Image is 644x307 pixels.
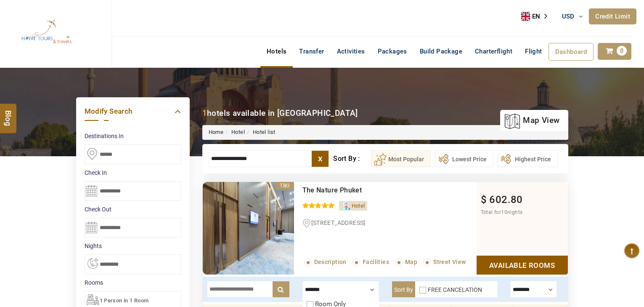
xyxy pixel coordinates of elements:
div: TBO [276,182,294,190]
label: x [312,151,329,167]
a: Flight [519,43,548,60]
span: 0 [617,46,627,56]
label: Sort By [392,281,415,297]
span: Facilities [363,259,389,265]
label: FREE CANCELATION [428,286,482,293]
button: Most Popular [371,150,431,167]
label: Rooms [85,278,181,287]
button: Highest Price [498,150,558,167]
a: The Nature Phuket [302,186,362,194]
a: map view [504,111,559,130]
button: Lowest Price [435,150,493,167]
img: 5bb65b14104ad12017f83201229d98f5795e8201.jpeg [203,182,294,275]
aside: Language selected: English [521,10,553,23]
span: Flight [525,48,542,55]
a: Show Rooms [477,256,568,275]
div: The Nature Phuket [302,186,442,195]
span: Blog [3,110,14,117]
span: 1 Person in 1 Room [100,297,149,304]
span: [STREET_ADDRESS] [311,219,366,226]
span: Description [314,259,347,265]
span: Charterflight [475,48,512,55]
label: Check In [85,168,181,177]
b: 1 [202,108,207,118]
a: Build Package [413,43,469,60]
div: Sort By : [333,150,371,167]
span: 10 [501,209,507,215]
span: 602.80 [489,194,522,206]
span: Hotel [352,203,365,209]
a: Hotels [260,43,293,60]
a: 0 [598,43,631,60]
a: Credit Limit [589,8,636,24]
span: Dashboard [555,48,587,56]
a: Charterflight [469,43,519,60]
a: Home [209,129,224,135]
a: Transfer [293,43,330,60]
a: Activities [331,43,371,60]
img: The Royal Line Holidays [6,4,87,61]
div: Language [521,10,553,23]
span: Street View [433,259,466,265]
span: Total for nights [481,209,523,215]
a: EN [521,10,553,23]
label: Destinations In [85,132,181,140]
a: Modify Search [85,106,181,117]
div: hotels available in [GEOGRAPHIC_DATA] [202,107,358,119]
label: Check Out [85,205,181,214]
a: Hotel [231,129,245,135]
span: $ [481,194,487,206]
li: Hotel list [245,128,276,136]
span: USD [562,13,575,20]
span: Map [405,259,417,265]
iframe: chat widget [592,254,644,294]
label: nights [85,242,181,250]
a: Packages [371,43,413,60]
